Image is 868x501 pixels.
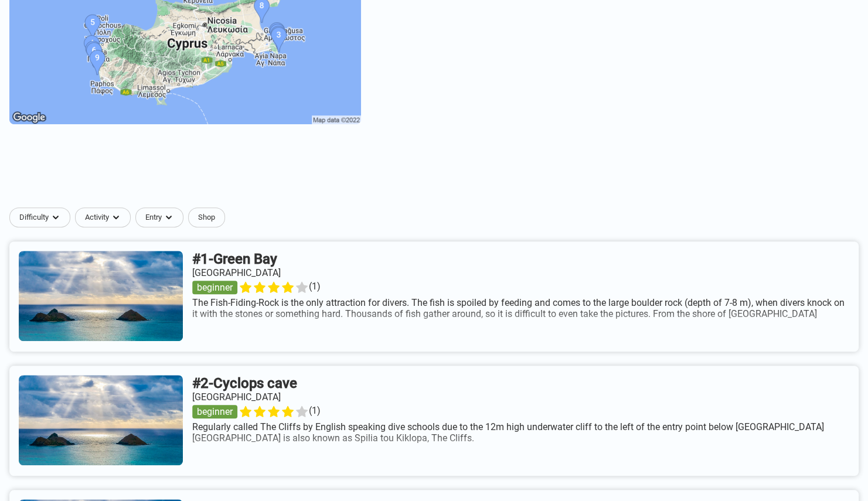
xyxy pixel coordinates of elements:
[135,207,188,227] button: Entrydropdown caret
[164,213,173,222] img: dropdown caret
[111,213,121,222] img: dropdown caret
[145,213,162,222] span: Entry
[85,213,109,222] span: Activity
[9,207,75,227] button: Difficultydropdown caret
[150,145,719,198] iframe: Advertisement
[188,207,225,227] a: Shop
[19,213,49,222] span: Difficulty
[51,213,60,222] img: dropdown caret
[75,207,135,227] button: Activitydropdown caret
